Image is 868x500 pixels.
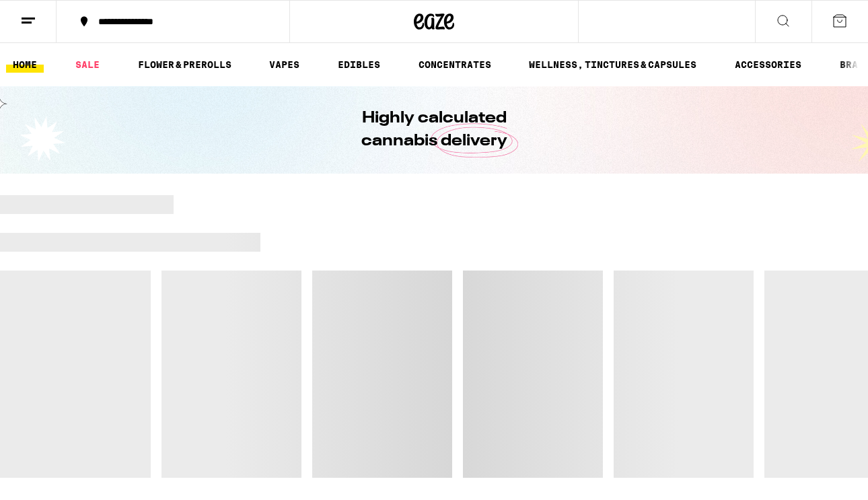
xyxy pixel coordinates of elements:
[69,57,106,73] a: SALE
[728,57,808,73] a: ACCESSORIES
[6,57,44,73] a: HOME
[331,57,387,73] a: EDIBLES
[412,57,498,73] a: CONCENTRATES
[323,107,545,153] h1: Highly calculated cannabis delivery
[522,57,703,73] a: WELLNESS, TINCTURES & CAPSULES
[131,57,238,73] a: FLOWER & PREROLLS
[262,57,306,73] a: VAPES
